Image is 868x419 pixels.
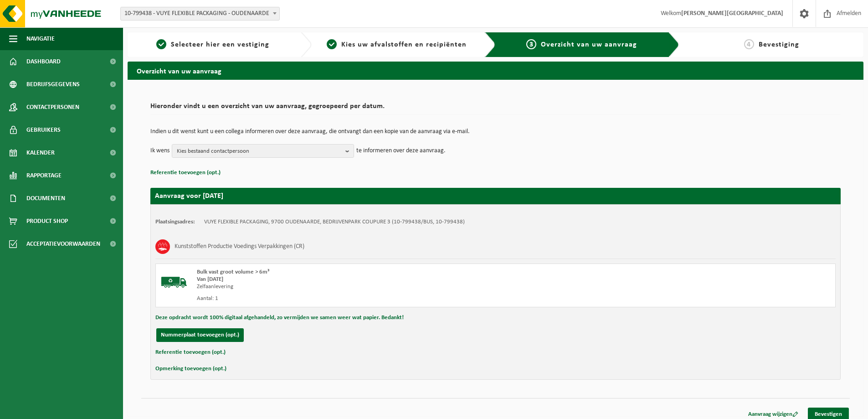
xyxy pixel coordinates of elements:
[155,219,195,225] strong: Plaatsingsadres:
[156,328,244,342] button: Nummerplaat toevoegen (opt.)
[155,363,226,375] button: Opmerking toevoegen (opt.)
[155,192,223,200] strong: Aanvraag voor [DATE]
[26,187,65,210] span: Documenten
[160,269,188,296] img: BL-SO-LV.png
[681,10,783,17] strong: [PERSON_NAME][GEOGRAPHIC_DATA]
[120,7,280,21] span: 10-799438 - VUYE FLEXIBLE PACKAGING - OUDENAARDE
[26,210,68,233] span: Product Shop
[26,141,55,164] span: Kalender
[172,144,354,158] button: Kies bestaand contactpersoon
[26,73,80,96] span: Bedrijfsgegevens
[26,96,79,119] span: Contactpersonen
[197,283,532,290] div: Zelfaanlevering
[759,41,799,48] span: Bevestiging
[197,269,269,275] span: Bulk vast groot volume > 6m³
[156,39,166,49] span: 1
[150,144,169,158] p: Ik wens
[128,62,863,79] h2: Overzicht van uw aanvraag
[155,347,226,358] button: Referentie toevoegen (opt.)
[341,41,467,48] span: Kies uw afvalstoffen en recipiënten
[26,27,55,50] span: Navigatie
[316,39,478,50] a: 2Kies uw afvalstoffen en recipiënten
[356,144,446,158] p: te informeren over deze aanvraag.
[121,7,279,20] span: 10-799438 - VUYE FLEXIBLE PACKAGING - OUDENAARDE
[327,39,337,49] span: 2
[526,39,536,49] span: 3
[150,103,841,115] h2: Hieronder vindt u een overzicht van uw aanvraag, gegroepeerd per datum.
[26,50,61,73] span: Dashboard
[744,39,754,49] span: 4
[150,167,221,179] button: Referentie toevoegen (opt.)
[132,39,293,50] a: 1Selecteer hier een vestiging
[26,233,100,255] span: Acceptatievoorwaarden
[26,119,61,141] span: Gebruikers
[171,41,269,48] span: Selecteer hier een vestiging
[197,295,532,302] div: Aantal: 1
[150,129,841,135] p: Indien u dit wenst kunt u een collega informeren over deze aanvraag, die ontvangt dan een kopie v...
[177,145,342,158] span: Kies bestaand contactpersoon
[197,276,223,282] strong: Van [DATE]
[26,164,62,187] span: Rapportage
[204,218,465,226] td: VUYE FLEXIBLE PACKAGING, 9700 OUDENAARDE, BEDRIJVENPARK COUPURE 3 (10-799438/BUS, 10-799438)
[155,312,404,324] button: Deze opdracht wordt 100% digitaal afgehandeld, zo vermijden we samen weer wat papier. Bedankt!
[175,239,304,254] h3: Kunststoffen Productie Voedings Verpakkingen (CR)
[541,41,637,48] span: Overzicht van uw aanvraag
